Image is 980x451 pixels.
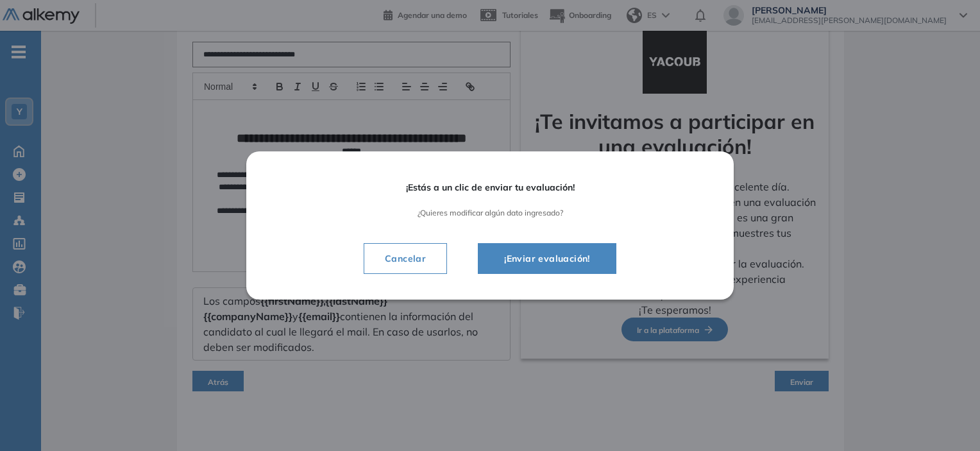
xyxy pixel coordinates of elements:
[478,243,616,274] button: ¡Enviar evaluación!
[494,251,600,266] span: ¡Enviar evaluación!
[916,389,980,451] div: Widget de chat
[282,208,698,217] span: ¿Quieres modificar algún dato ingresado?
[282,182,698,193] span: ¡Estás a un clic de enviar tu evaluación!
[916,389,980,451] iframe: Chat Widget
[375,251,436,266] span: Cancelar
[364,243,447,274] button: Cancelar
